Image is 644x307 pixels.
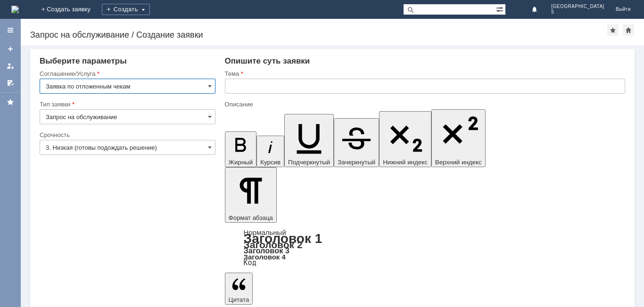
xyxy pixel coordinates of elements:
[288,159,330,166] span: Подчеркнутый
[11,6,19,13] img: logo
[607,24,619,36] div: Добавить в избранное
[383,159,428,166] span: Нижний индекс
[338,159,375,166] span: Зачеркнутый
[225,131,257,167] button: Жирный
[3,75,18,90] a: Мои согласования
[379,111,431,167] button: Нижний индекс
[244,259,256,267] a: Код
[40,57,127,65] span: Выберите параметры
[225,273,253,305] button: Цитата
[225,57,310,65] span: Опишите суть заявки
[284,114,334,167] button: Подчеркнутый
[229,214,273,221] span: Формат абзаца
[229,296,249,303] span: Цитата
[244,228,286,236] a: Нормальный
[244,239,303,250] a: Заголовок 2
[431,109,486,167] button: Верхний индекс
[244,231,322,246] a: Заголовок 1
[435,159,482,166] span: Верхний индекс
[260,159,281,166] span: Курсив
[11,6,19,13] a: Перейти на домашнюю страницу
[225,229,625,266] div: Формат абзаца
[3,58,18,73] a: Мои заявки
[623,24,634,36] div: Сделать домашней страницей
[244,246,289,255] a: Заголовок 3
[40,101,214,107] div: Тип заявки
[256,136,284,167] button: Курсив
[40,71,214,77] div: Соглашение/Услуга
[30,30,607,40] div: Запрос на обслуживание / Создание заявки
[551,9,604,15] span: 5
[225,101,623,107] div: Описание
[3,41,18,57] a: Создать заявку
[551,4,604,9] span: [GEOGRAPHIC_DATA]
[496,4,505,13] span: Расширенный поиск
[229,159,253,166] span: Жирный
[334,118,379,167] button: Зачеркнутый
[102,4,150,15] div: Создать
[225,71,623,77] div: Тема
[225,167,277,223] button: Формат абзаца
[40,132,214,138] div: Срочность
[244,253,286,261] a: Заголовок 4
